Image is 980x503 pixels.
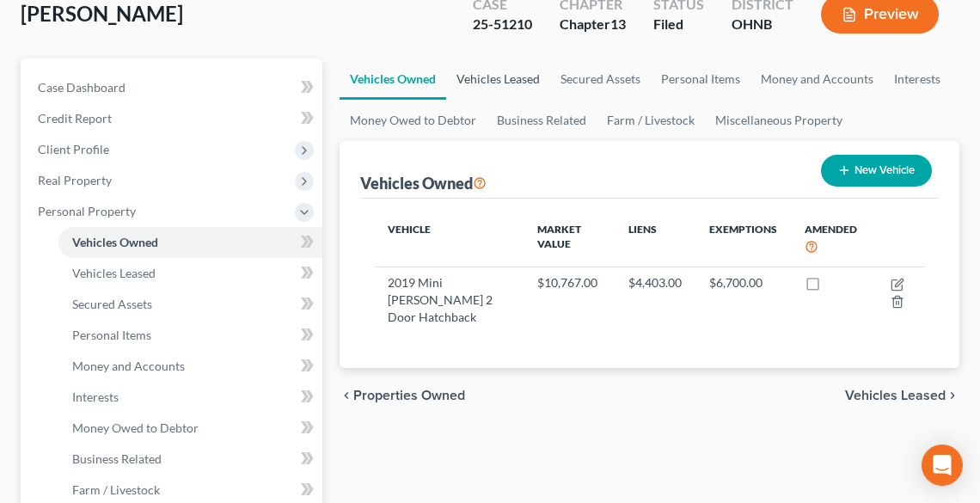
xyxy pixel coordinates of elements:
[524,212,615,267] th: Market Value
[58,320,322,351] a: Personal Items
[72,482,160,497] span: Farm / Livestock
[340,389,465,402] button: chevron_left Properties Owned
[72,420,199,435] span: Money Owed to Debtor
[38,80,126,95] span: Case Dashboard
[550,58,651,100] a: Secured Assets
[72,297,152,311] span: Secured Assets
[58,258,322,289] a: Vehicles Leased
[72,266,156,280] span: Vehicles Leased
[695,267,791,334] td: $6,700.00
[58,227,322,258] a: Vehicles Owned
[374,267,524,334] td: 2019 Mini [PERSON_NAME] 2 Door Hatchback
[560,15,626,34] div: Chapter
[946,389,959,402] i: chevron_right
[21,1,183,26] span: [PERSON_NAME]
[58,351,322,382] a: Money and Accounts
[374,212,524,267] th: Vehicle
[651,58,750,100] a: Personal Items
[615,212,695,267] th: Liens
[705,100,853,141] a: Miscellaneous Property
[845,389,946,402] span: Vehicles Leased
[38,204,136,218] span: Personal Property
[24,72,322,103] a: Case Dashboard
[884,58,951,100] a: Interests
[58,382,322,413] a: Interests
[72,328,151,342] span: Personal Items
[791,212,873,267] th: Amended
[340,389,353,402] i: chevron_left
[653,15,704,34] div: Filed
[821,155,932,187] button: New Vehicle
[750,58,884,100] a: Money and Accounts
[58,289,322,320] a: Secured Assets
[845,389,959,402] button: Vehicles Leased chevron_right
[353,389,465,402] span: Properties Owned
[524,267,615,334] td: $10,767.00
[72,390,119,404] span: Interests
[340,100,487,141] a: Money Owed to Debtor
[922,445,963,486] div: Open Intercom Messenger
[615,267,695,334] td: $4,403.00
[58,413,322,444] a: Money Owed to Debtor
[446,58,550,100] a: Vehicles Leased
[340,58,446,100] a: Vehicles Owned
[473,15,532,34] div: 25-51210
[58,444,322,475] a: Business Related
[695,212,791,267] th: Exemptions
[24,103,322,134] a: Credit Report
[487,100,597,141] a: Business Related
[597,100,705,141] a: Farm / Livestock
[610,15,626,32] span: 13
[72,451,162,466] span: Business Related
[38,111,112,126] span: Credit Report
[732,15,793,34] div: OHNB
[72,359,185,373] span: Money and Accounts
[38,173,112,187] span: Real Property
[38,142,109,156] span: Client Profile
[360,173,487,193] div: Vehicles Owned
[72,235,158,249] span: Vehicles Owned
